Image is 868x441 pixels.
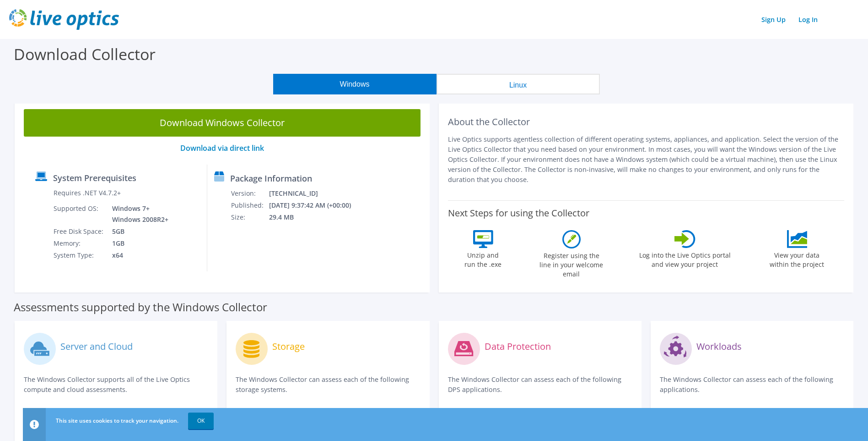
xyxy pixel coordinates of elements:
p: Live Optics supports agentless collection of different operating systems, appliances, and applica... [448,134,845,185]
p: The Windows Collector can assess each of the following storage systems. [236,375,420,395]
td: Size: [231,211,269,223]
p: The Windows Collector can assess each of the following DPS applications. [448,375,632,395]
label: Data Protection [485,342,551,351]
a: OK [188,413,214,429]
label: Unzip and run the .exe [462,248,504,269]
label: Requires .NET V4.7.2+ [54,188,121,198]
td: Supported OS: [53,203,105,226]
td: System Type: [53,249,105,261]
td: [DATE] 9:37:42 AM (+00:00) [269,199,363,211]
label: Package Information [230,174,312,183]
td: x64 [105,249,170,261]
a: Log In [794,13,822,26]
td: Published: [231,199,269,211]
label: View your data within the project [764,248,830,269]
label: Register using the line in your welcome email [537,248,606,279]
a: Download via direct link [180,143,264,153]
td: Version: [231,187,269,199]
label: System Prerequisites [53,173,136,182]
p: The Windows Collector can assess each of the following applications. [660,375,844,395]
td: Memory: [53,237,105,249]
a: Sign Up [757,13,790,26]
td: Windows 7+ Windows 2008R2+ [105,203,170,226]
p: The Windows Collector supports all of the Live Optics compute and cloud assessments. [24,375,208,395]
h2: About the Collector [448,116,845,127]
label: Next Steps for using the Collector [448,208,589,219]
button: Linux [437,74,600,94]
td: 5GB [105,226,170,237]
td: 1GB [105,237,170,249]
span: This site uses cookies to track your navigation. [56,417,178,424]
label: Download Collector [14,44,156,65]
button: Windows [273,74,437,94]
img: live_optics_svg.svg [9,9,119,30]
a: Download Windows Collector [24,109,421,137]
label: Workloads [696,342,742,351]
td: Free Disk Space: [53,226,105,237]
td: [TECHNICAL_ID] [269,187,363,199]
label: Server and Cloud [60,342,133,351]
label: Assessments supported by the Windows Collector [14,303,267,312]
label: Log into the Live Optics portal and view your project [639,248,731,269]
label: Storage [272,342,305,351]
td: 29.4 MB [269,211,363,223]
